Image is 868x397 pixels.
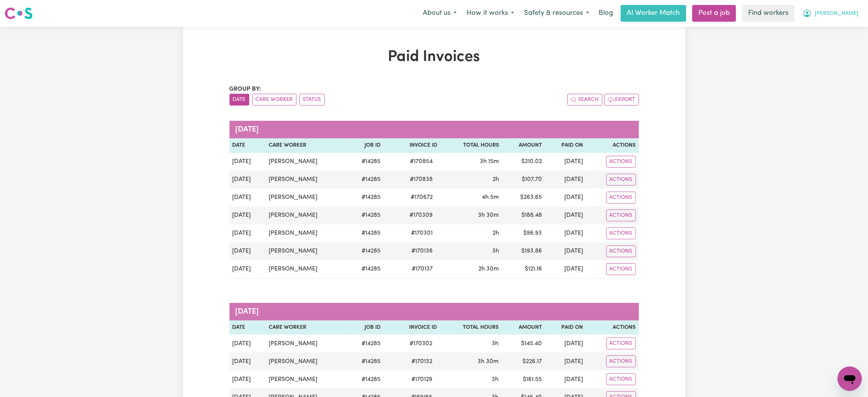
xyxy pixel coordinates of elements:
span: # 170309 [405,211,437,220]
span: [PERSON_NAME] [815,10,858,18]
button: Actions [606,174,636,186]
span: # 170854 [405,157,437,166]
td: [DATE] [545,260,586,279]
th: Amount [502,320,545,335]
button: How it works [462,5,519,21]
span: 2 hours 30 minutes [478,266,499,272]
button: sort invoices by date [229,94,249,106]
td: [DATE] [229,189,266,207]
button: Export [604,94,639,106]
td: # 14285 [347,370,384,388]
button: Actions [606,192,636,203]
td: $ 96.93 [502,224,545,242]
td: [PERSON_NAME] [266,335,347,352]
th: Amount [502,138,545,153]
button: Actions [606,245,636,257]
td: [DATE] [545,207,586,224]
th: Invoice ID [384,320,440,335]
span: # 170136 [407,247,437,256]
td: $ 161.55 [502,370,545,388]
td: $ 121.16 [502,260,545,279]
span: 3 hours 30 minutes [478,212,499,218]
span: 4 hours 5 minutes [482,194,499,200]
td: [DATE] [229,335,266,352]
span: # 170838 [405,175,437,184]
td: [PERSON_NAME] [266,224,346,242]
td: [DATE] [229,153,266,171]
td: $ 188.48 [502,207,545,224]
span: # 170302 [405,339,437,348]
span: Group by: [229,86,261,92]
span: 2 hours [492,176,499,182]
span: # 170129 [407,375,437,384]
td: [DATE] [229,260,266,279]
a: Post a job [692,5,736,22]
td: [PERSON_NAME] [266,242,346,260]
th: Date [229,320,266,335]
button: Actions [606,338,636,349]
button: Search [567,94,602,106]
th: Actions [586,138,639,153]
h1: Paid Invoices [229,48,639,66]
span: # 170301 [406,229,437,238]
td: [DATE] [229,171,266,189]
th: Care Worker [266,138,346,153]
td: [PERSON_NAME] [266,207,346,224]
th: Total Hours [440,138,502,153]
td: [PERSON_NAME] [266,189,346,207]
button: Actions [606,373,636,385]
th: Date [229,138,266,153]
span: 3 hours [492,376,499,383]
td: $ 263.65 [502,189,545,207]
button: sort invoices by paid status [299,94,325,106]
td: $ 145.40 [502,335,545,352]
img: Careseekers logo [5,6,33,20]
th: Total Hours [440,320,502,335]
td: [DATE] [229,370,266,388]
td: # 14285 [347,207,384,224]
span: 3 hours [492,248,499,254]
td: [DATE] [545,242,586,260]
caption: [DATE] [229,121,639,138]
td: [PERSON_NAME] [266,153,346,171]
a: Find workers [742,5,795,22]
td: [DATE] [545,224,586,242]
button: Actions [606,355,636,367]
button: Safety & resources [519,5,594,21]
td: [PERSON_NAME] [266,370,347,388]
td: $ 226.17 [502,352,545,370]
td: [DATE] [545,370,586,388]
td: [DATE] [229,352,266,370]
span: # 170132 [407,357,437,366]
td: $ 107.70 [502,171,545,189]
button: Actions [606,156,636,168]
button: My Account [798,5,863,21]
button: About us [418,5,462,21]
td: [DATE] [545,171,586,189]
caption: [DATE] [229,303,639,320]
th: Job ID [347,320,384,335]
span: 2 hours [492,230,499,236]
a: AI Worker Match [621,5,686,22]
td: [DATE] [545,189,586,207]
td: # 14285 [347,224,384,242]
iframe: Button to launch messaging window, conversation in progress [838,367,862,391]
button: sort invoices by care worker [252,94,296,106]
td: # 14285 [347,335,384,352]
td: $ 193.86 [502,242,545,260]
th: Paid On [545,138,586,153]
td: [DATE] [545,153,586,171]
td: [DATE] [229,224,266,242]
td: [PERSON_NAME] [266,352,347,370]
td: # 14285 [347,352,384,370]
th: Care Worker [266,320,347,335]
span: # 170672 [406,193,437,202]
td: [PERSON_NAME] [266,260,346,279]
button: Actions [606,210,636,221]
button: Actions [606,227,636,239]
th: Invoice ID [384,138,440,153]
td: # 14285 [347,242,384,260]
span: 3 hours 30 minutes [478,359,499,365]
td: # 14285 [347,171,384,189]
td: # 14285 [347,153,384,171]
